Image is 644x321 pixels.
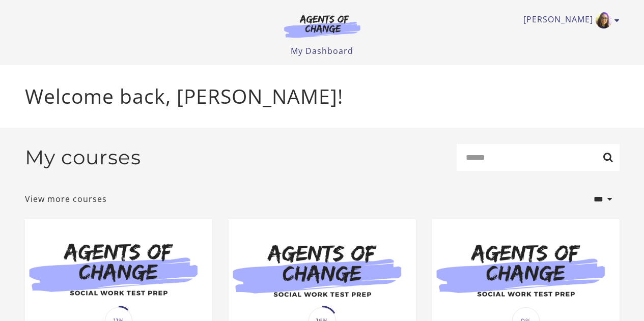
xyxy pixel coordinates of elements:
h2: My courses [25,145,141,169]
img: Agents of Change Logo [273,14,371,38]
a: My Dashboard [291,45,353,56]
a: Toggle menu [523,12,614,28]
p: Welcome back, [PERSON_NAME]! [25,81,620,111]
a: View more courses [25,193,107,205]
